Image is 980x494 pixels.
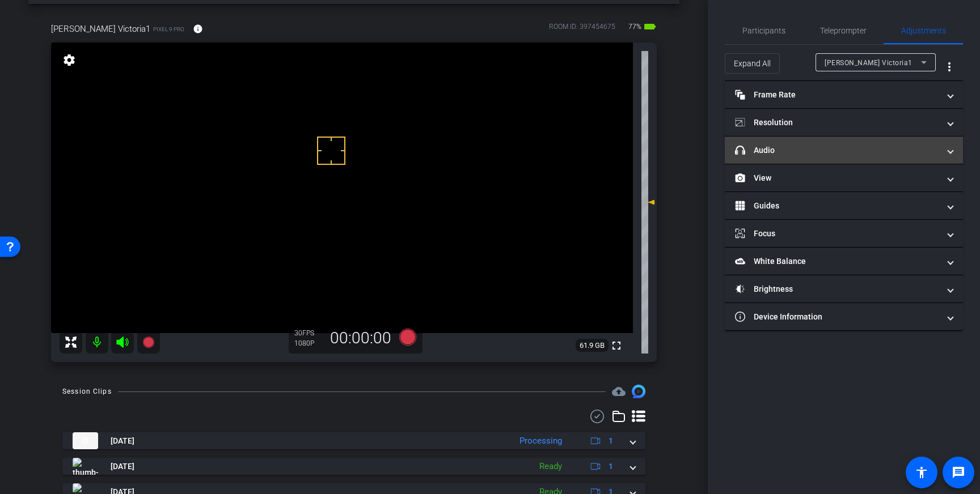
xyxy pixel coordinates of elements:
[820,27,867,35] span: Teleprompter
[735,255,939,267] mat-panel-title: White Balance
[610,339,623,352] mat-icon: fullscreen
[61,53,77,67] mat-icon: settings
[825,59,913,67] span: [PERSON_NAME] Victoria1
[735,200,939,212] mat-panel-title: Guides
[943,60,956,74] mat-icon: more_vert
[735,311,939,323] mat-panel-title: Device Information
[609,461,613,472] span: 1
[643,20,657,33] mat-icon: battery_std
[153,25,184,33] span: Pixel 9 Pro
[51,23,150,35] span: [PERSON_NAME] Victoria1
[725,303,963,330] mat-expansion-panel-header: Device Information
[323,329,399,348] div: 00:00:00
[725,109,963,136] mat-expansion-panel-header: Resolution
[725,192,963,219] mat-expansion-panel-header: Guides
[936,53,963,80] button: More Options for Adjustments Panel
[725,164,963,191] mat-expansion-panel-header: View
[612,385,626,398] mat-icon: cloud_upload
[62,386,112,397] div: Session Clips
[725,275,963,303] mat-expansion-panel-header: Brightness
[534,460,568,473] div: Ready
[735,172,939,184] mat-panel-title: View
[735,89,939,101] mat-panel-title: Frame Rate
[725,137,963,164] mat-expansion-panel-header: Audio
[514,435,568,448] div: Processing
[609,435,613,447] span: 1
[302,329,314,337] span: FPS
[62,432,645,449] mat-expansion-panel-header: thumb-nail[DATE]Processing1
[111,435,134,447] span: [DATE]
[549,22,615,38] div: ROOM ID: 397454675
[612,385,626,398] span: Destinations for your clips
[915,466,928,479] mat-icon: accessibility
[294,339,323,348] div: 1080P
[734,53,771,74] span: Expand All
[73,432,98,449] img: thumb-nail
[735,117,939,129] mat-panel-title: Resolution
[735,144,939,156] mat-panel-title: Audio
[576,339,609,352] span: 61.9 GB
[641,195,655,209] mat-icon: 0 dB
[73,458,98,475] img: thumb-nail
[725,81,963,108] mat-expansion-panel-header: Frame Rate
[725,53,780,74] button: Expand All
[735,228,939,240] mat-panel-title: Focus
[111,461,134,472] span: [DATE]
[901,27,946,35] span: Adjustments
[952,466,965,479] mat-icon: message
[725,220,963,247] mat-expansion-panel-header: Focus
[294,329,323,338] div: 30
[742,27,785,35] span: Participants
[632,385,645,398] img: Session clips
[193,24,203,34] mat-icon: info
[62,458,645,475] mat-expansion-panel-header: thumb-nail[DATE]Ready1
[735,283,939,295] mat-panel-title: Brightness
[725,248,963,275] mat-expansion-panel-header: White Balance
[627,18,643,36] span: 77%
